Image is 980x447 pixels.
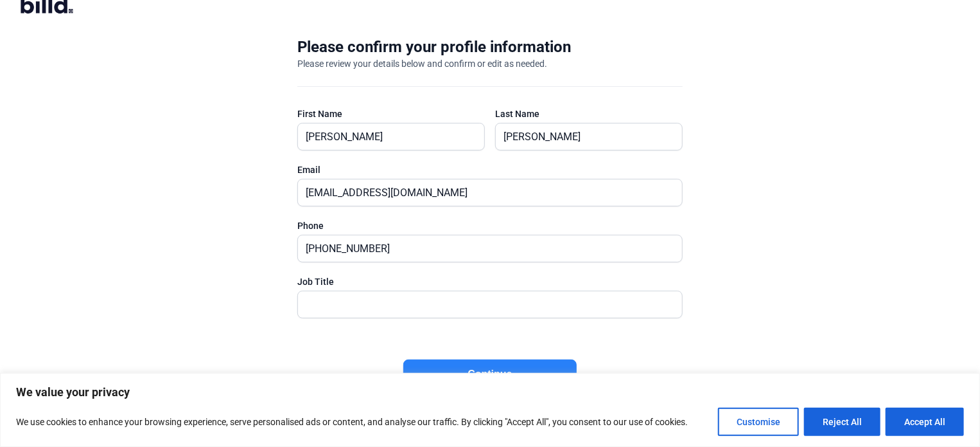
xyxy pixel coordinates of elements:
button: Accept All [886,408,964,436]
p: We value your privacy [16,385,964,400]
input: (XXX) XXX-XXXX [298,235,668,262]
div: Please review your details below and confirm or edit as needed. [297,57,547,70]
div: Phone [297,219,683,232]
p: We use cookies to enhance your browsing experience, serve personalised ads or content, and analys... [16,414,688,430]
div: Job Title [297,275,683,288]
div: Please confirm your profile information [297,37,571,57]
button: Continue [403,360,577,389]
div: Email [297,163,683,176]
div: First Name [297,107,485,120]
div: Last Name [495,107,683,120]
button: Customise [718,408,799,436]
button: Reject All [804,408,880,436]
